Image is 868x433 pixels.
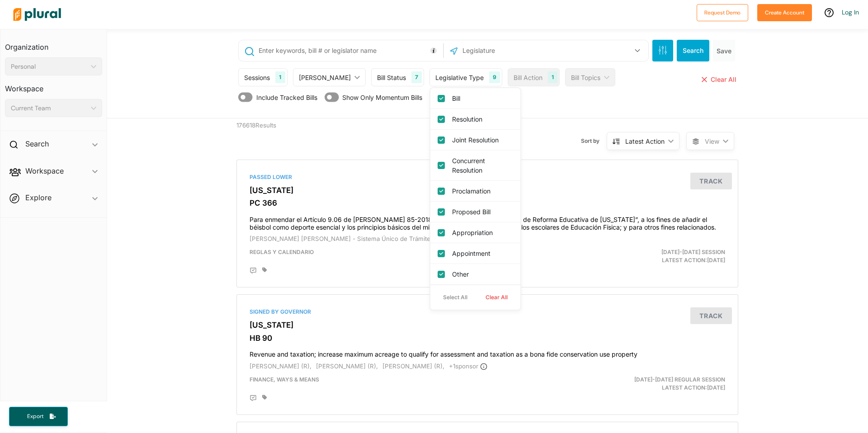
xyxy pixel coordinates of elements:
[452,94,511,103] label: Bill
[5,34,102,54] h3: Organization
[382,362,444,370] span: [PERSON_NAME] (R),
[25,139,49,149] h2: Search
[452,186,511,196] label: Proclamation
[634,376,725,383] span: [DATE]-[DATE] Regular Session
[842,8,859,16] a: Log In
[571,73,600,82] div: Bill Topics
[661,249,725,255] span: [DATE]-[DATE] Session
[250,320,725,329] h3: [US_STATE]
[250,376,319,383] span: Finance, Ways & Means
[435,73,484,82] div: Legislative Type
[489,71,500,83] div: 9
[250,235,462,242] span: [PERSON_NAME] [PERSON_NAME] - Sistema Único de Trámite Legislativo
[677,40,709,61] button: Search
[9,407,68,426] button: Export
[377,73,406,82] div: Bill Status
[658,46,667,53] span: Search Filters
[342,93,422,102] span: Show Only Momentum Bills
[250,308,725,316] div: Signed by Governor
[250,173,725,181] div: Passed Lower
[250,346,725,358] h4: Revenue and taxation; increase maximum acreage to qualify for assessment and taxation as a bona f...
[250,362,311,370] span: [PERSON_NAME] (R),
[462,42,558,59] input: Legislature
[11,104,87,113] div: Current Team
[690,173,732,189] button: Track
[705,136,719,146] span: View
[452,228,511,237] label: Appropriation
[250,212,725,231] h4: Para enmendar el Artículo 9.06 de [PERSON_NAME] 85-2018, mejor conocida como la “Ley de Reforma E...
[250,186,725,195] h3: [US_STATE]
[514,73,542,82] div: Bill Action
[21,413,50,420] span: Export
[316,362,378,370] span: [PERSON_NAME] (R),
[250,249,314,255] span: Reglas y Calendario
[250,198,725,207] h3: PC 366
[11,62,87,71] div: Personal
[5,75,102,95] h3: Workspace
[713,40,735,61] button: Save
[711,75,736,83] span: Clear All
[262,267,267,273] div: Add tags
[262,395,267,400] div: Add tags
[625,136,665,146] div: Latest Action
[697,7,748,17] a: Request Demo
[697,4,748,21] button: Request Demo
[757,4,812,21] button: Create Account
[476,291,517,304] button: Clear All
[581,137,607,145] span: Sort by
[452,114,511,124] label: Resolution
[250,334,725,343] h3: HB 90
[434,291,476,304] button: Select All
[250,395,257,402] div: Add Position Statement
[275,71,285,83] div: 1
[411,71,422,83] div: 7
[230,118,359,153] div: 176618 Results
[449,362,487,370] span: + 1 sponsor
[452,249,511,258] label: Appointment
[299,73,351,82] div: [PERSON_NAME]
[452,156,511,175] label: Concurrent Resolution
[452,207,511,216] label: Proposed Bill
[429,47,438,55] div: Tooltip anchor
[548,71,557,83] div: 1
[700,68,738,91] button: Clear All
[258,42,441,59] input: Enter keywords, bill # or legislator name
[256,93,317,102] span: Include Tracked Bills
[569,376,732,392] div: Latest Action: [DATE]
[250,267,257,274] div: Add Position Statement
[452,269,511,279] label: Other
[757,7,812,17] a: Create Account
[452,135,511,145] label: Joint Resolution
[569,248,732,264] div: Latest Action: [DATE]
[244,73,270,82] div: Sessions
[690,307,732,324] button: Track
